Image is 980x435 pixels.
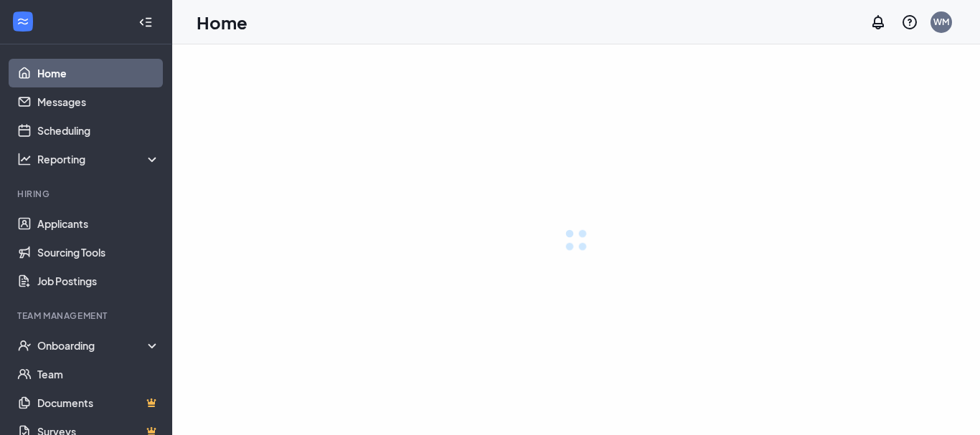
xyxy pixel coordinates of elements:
a: Sourcing Tools [37,238,160,267]
a: Job Postings [37,267,160,295]
a: Messages [37,87,160,116]
svg: QuestionInfo [901,14,918,31]
a: Applicants [37,209,160,238]
svg: UserCheck [17,338,32,353]
a: Team [37,360,160,388]
svg: Analysis [17,152,32,166]
svg: WorkstreamLogo [16,14,30,29]
div: Hiring [17,188,157,200]
div: Reporting [37,152,161,166]
svg: Collapse [138,15,153,29]
div: Team Management [17,310,157,322]
div: WM [933,16,949,28]
a: Scheduling [37,116,160,145]
div: Onboarding [37,338,161,353]
a: Home [37,59,160,87]
a: DocumentsCrown [37,388,160,417]
svg: Notifications [870,14,887,31]
h1: Home [197,10,248,34]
